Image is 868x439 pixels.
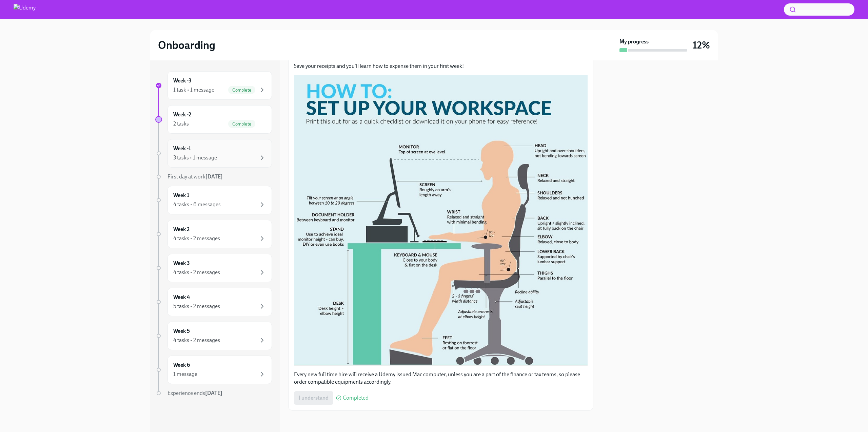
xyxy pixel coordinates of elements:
div: 1 task • 1 message [173,86,214,94]
strong: My progress [619,38,649,45]
strong: [DATE] [205,173,223,180]
img: Udemy [14,4,36,15]
h6: Week 3 [173,260,190,267]
span: Completed [343,395,369,401]
a: Week 45 tasks • 2 messages [155,288,272,316]
a: Week 61 message [155,356,272,384]
span: Experience ends [167,390,222,396]
a: First day at work[DATE] [155,173,272,180]
h2: Onboarding [158,38,215,52]
h3: 12% [693,39,710,51]
div: 3 tasks • 1 message [173,154,217,161]
a: Week 34 tasks • 2 messages [155,254,272,282]
div: 2 tasks [173,120,189,128]
a: Week -31 task • 1 messageComplete [155,71,272,100]
p: Save your receipts and you'll learn how to expense them in your first week! [294,62,588,70]
h6: Week 4 [173,293,190,301]
span: Complete [228,121,255,127]
p: Every new full time hire will receive a Udemy issued Mac computer, unless you are a part of the f... [294,371,588,386]
a: Week -13 tasks • 1 message [155,139,272,168]
div: 4 tasks • 2 messages [173,235,220,242]
div: 1 message [173,370,197,378]
h6: Week -1 [173,145,191,152]
a: Week -22 tasksComplete [155,105,272,134]
h6: Week 6 [173,361,190,369]
h6: Week -2 [173,111,191,118]
div: 4 tasks • 2 messages [173,337,220,344]
a: Week 54 tasks • 2 messages [155,322,272,350]
h6: Week 5 [173,327,190,335]
strong: [DATE] [205,390,222,396]
h6: Week -3 [173,77,192,84]
a: Week 14 tasks • 6 messages [155,186,272,214]
span: First day at work [167,173,223,180]
button: Zoom image [294,75,588,366]
div: 5 tasks • 2 messages [173,303,220,310]
div: 4 tasks • 2 messages [173,269,220,276]
h6: Week 2 [173,226,190,233]
a: Week 24 tasks • 2 messages [155,220,272,248]
div: 4 tasks • 6 messages [173,201,221,208]
span: Complete [228,88,255,93]
h6: Week 1 [173,192,189,199]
